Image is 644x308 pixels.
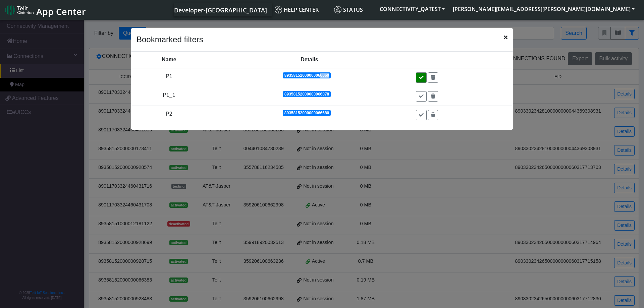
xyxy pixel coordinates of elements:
[131,106,207,125] td: P2
[275,6,319,13] span: Help center
[504,34,507,42] span: Close
[376,3,449,15] button: CONNECTIVITY_QATEST
[174,3,267,16] a: Your current platform instance
[284,111,329,115] span: 89358152000000066680
[284,92,329,97] span: 89358152000000066078
[301,57,318,62] span: Details
[137,34,203,46] h4: Bookmarked filters
[131,87,207,106] td: P1_1
[5,5,34,15] img: logo-telit-cinterion-gw-new.png
[131,68,207,87] td: P1
[36,5,86,18] span: App Center
[174,6,267,14] span: Developer-[GEOGRAPHIC_DATA]
[162,57,176,62] span: Name
[284,73,329,78] span: 89358152000000066060
[449,3,639,15] button: [PERSON_NAME][EMAIL_ADDRESS][PERSON_NAME][DOMAIN_NAME]
[334,6,341,13] img: status.svg
[275,6,282,13] img: knowledge.svg
[334,6,363,13] span: Status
